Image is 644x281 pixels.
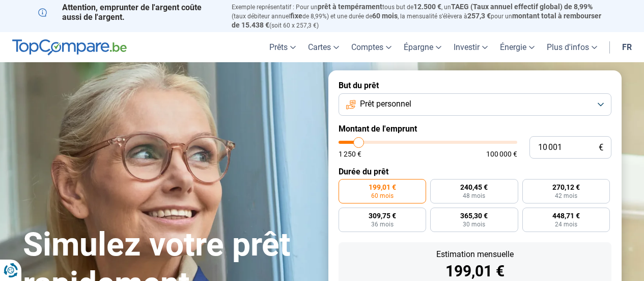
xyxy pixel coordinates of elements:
span: 240,45 € [460,184,488,191]
span: 448,71 € [552,212,580,219]
img: TopCompare [12,39,127,56]
label: Durée du prêt [339,167,611,176]
label: But du prêt [339,81,611,90]
span: 100 000 € [486,150,517,158]
span: 42 mois [555,193,577,199]
span: 60 mois [372,12,398,20]
span: 24 mois [555,221,577,227]
span: Prêt personnel [360,98,411,110]
a: Prêts [263,32,302,62]
span: 199,01 € [369,184,396,191]
span: 1 250 € [339,150,361,158]
span: prêt à tempérament [318,3,382,11]
p: Attention, emprunter de l'argent coûte aussi de l'argent. [38,3,219,22]
span: 257,3 € [467,12,491,20]
label: Montant de l'emprunt [339,124,611,134]
a: Comptes [345,32,398,62]
div: Estimation mensuelle [347,250,603,259]
a: Plus d'infos [541,32,603,62]
span: 48 mois [463,193,485,199]
span: 12.500 € [413,3,441,11]
a: Épargne [398,32,447,62]
span: fixe [290,12,302,20]
p: Exemple représentatif : Pour un tous but de , un (taux débiteur annuel de 8,99%) et une durée de ... [232,3,606,30]
span: 365,30 € [460,212,488,219]
a: fr [616,32,638,62]
a: Cartes [302,32,345,62]
a: Énergie [494,32,541,62]
span: 270,12 € [552,184,580,191]
div: 199,01 € [347,264,603,279]
span: 36 mois [371,221,394,227]
span: TAEG (Taux annuel effectif global) de 8,99% [451,3,593,11]
a: Investir [447,32,494,62]
button: Prêt personnel [339,93,611,116]
span: € [599,143,603,152]
span: 60 mois [371,193,394,199]
span: 30 mois [463,221,485,227]
span: 309,75 € [369,212,396,219]
span: montant total à rembourser de 15.438 € [232,12,601,29]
